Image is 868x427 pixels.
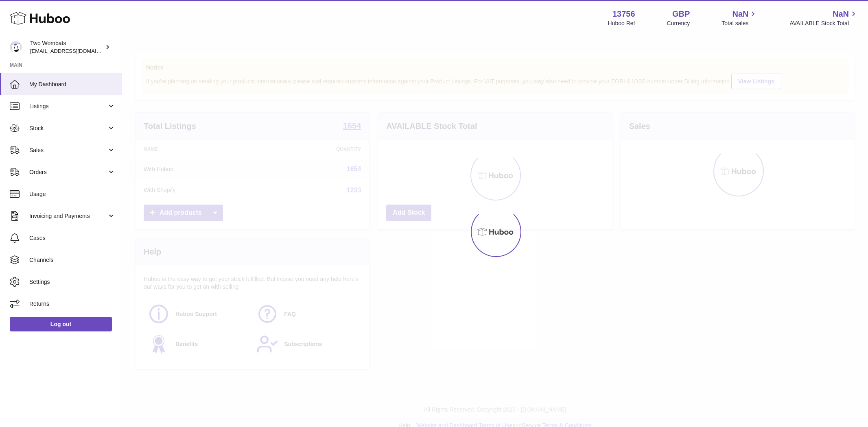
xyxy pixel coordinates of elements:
span: Returns [29,300,116,308]
span: AVAILABLE Stock Total [789,20,858,27]
span: [EMAIL_ADDRESS][DOMAIN_NAME] [30,48,120,54]
div: Huboo Ref [608,20,635,27]
span: Total sales [722,20,758,27]
span: Settings [29,278,116,286]
span: Invoicing and Payments [29,212,107,220]
span: My Dashboard [29,81,116,88]
span: Channels [29,256,116,264]
span: Cases [29,234,116,242]
div: Two Wombats [30,39,103,55]
div: Currency [667,20,690,27]
a: NaN Total sales [722,9,758,27]
a: Log out [10,317,112,331]
span: NaN [732,9,748,20]
span: NaN [833,9,849,20]
a: NaN AVAILABLE Stock Total [789,9,858,27]
span: Listings [29,102,107,110]
span: Stock [29,124,107,132]
span: Usage [29,190,116,198]
strong: GBP [672,9,690,20]
span: Sales [29,146,107,154]
span: Orders [29,168,107,176]
img: internalAdmin-13756@internal.huboo.com [10,41,22,53]
strong: 13756 [612,9,635,20]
